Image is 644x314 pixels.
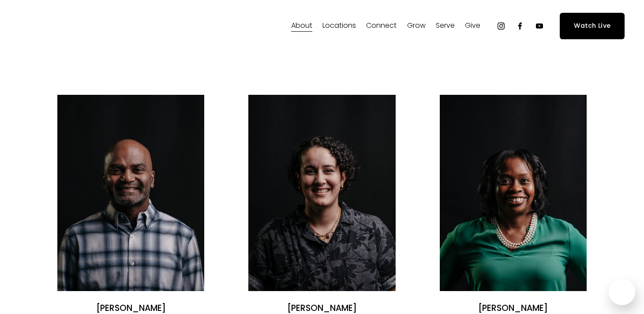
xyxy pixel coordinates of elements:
span: Locations [322,19,356,32]
a: folder dropdown [322,19,356,33]
a: Watch Live [560,13,625,39]
span: Connect [366,19,397,32]
h2: [PERSON_NAME] [248,303,395,314]
span: Give [465,19,480,32]
a: folder dropdown [465,19,480,33]
a: folder dropdown [407,19,426,33]
a: folder dropdown [366,19,397,33]
img: Fellowship Memphis [19,17,142,35]
h2: [PERSON_NAME] [440,303,587,314]
a: folder dropdown [436,19,455,33]
h2: [PERSON_NAME] [57,303,204,314]
a: Facebook [516,22,524,30]
span: Serve [436,19,455,32]
span: Grow [407,19,426,32]
a: Instagram [497,22,505,30]
a: folder dropdown [291,19,312,33]
a: YouTube [535,22,544,30]
img: Angélica Smith [248,95,395,291]
span: About [291,19,312,32]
